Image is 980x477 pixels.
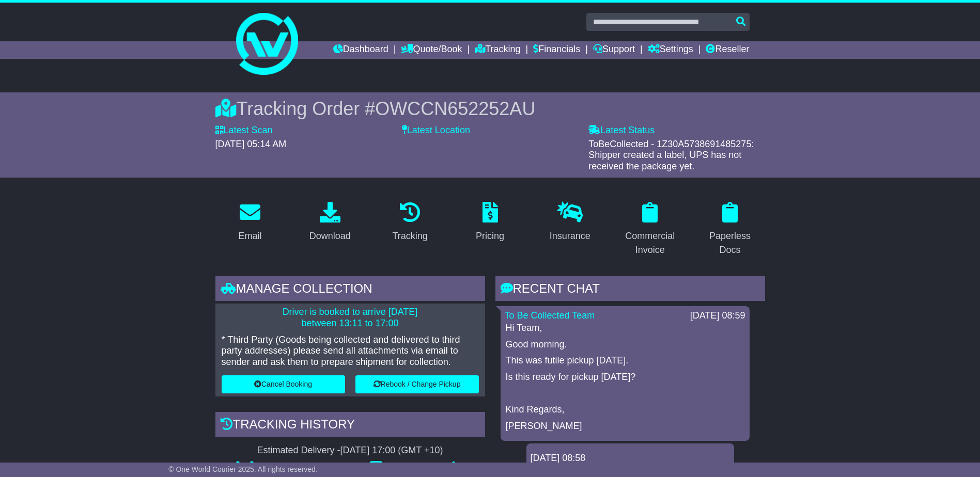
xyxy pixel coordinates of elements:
div: Email [238,229,261,243]
p: Kind Regards, [506,404,744,416]
div: Estimated Delivery - [215,445,485,456]
a: Quote/Book [401,41,462,59]
div: [DATE] 08:58 [531,453,730,464]
p: Good morning. [506,339,744,351]
a: Pricing [469,198,511,247]
span: © One World Courier 2025. All rights reserved. [168,465,318,473]
a: Reseller [706,41,749,59]
a: Support [593,41,635,59]
div: Pricing [476,229,504,243]
span: [DATE] 05:14 AM [215,139,287,149]
button: Rebook / Change Pickup [355,375,479,393]
p: Hi Team, [506,323,744,334]
a: Email [231,198,268,247]
div: Insurance [550,229,590,243]
a: Tracking [475,41,520,59]
a: Commercial Invoice [615,198,685,261]
div: Tracking history [215,412,485,440]
span: OWCCN652252AU [375,98,535,119]
p: [PERSON_NAME] [506,421,744,432]
div: [DATE] 08:59 [690,310,745,322]
a: Dashboard [333,41,388,59]
div: Paperless Docs [702,229,758,257]
div: Tracking [392,229,427,243]
div: Commercial Invoice [622,229,678,257]
label: Latest Status [588,125,655,136]
div: RECENT CHAT [495,276,765,304]
p: Is this ready for pickup [DATE]? [506,372,744,383]
a: Settings [648,41,693,59]
p: * Third Party (Goods being collected and delivered to third party addresses) please send all atta... [222,335,479,368]
a: Download [303,198,357,247]
a: Insurance [543,198,597,247]
p: This was futile pickup [DATE]. [506,355,744,367]
div: [DATE] 17:00 (GMT +10) [340,445,443,456]
a: To Be Collected Team [505,310,595,321]
span: ToBeCollected - 1Z30A5738691485275: Shipper created a label, UPS has not received the package yet. [588,139,754,171]
div: Manage collection [215,276,485,304]
p: Driver is booked to arrive [DATE] between 13:11 to 17:00 [222,307,479,329]
label: Latest Location [402,125,470,136]
label: Latest Scan [215,125,273,136]
a: Tracking [385,198,434,247]
a: Financials [533,41,580,59]
a: Paperless Docs [695,198,765,261]
div: Tracking Order # [215,98,765,120]
div: Download [309,229,351,243]
button: Cancel Booking [222,375,345,393]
